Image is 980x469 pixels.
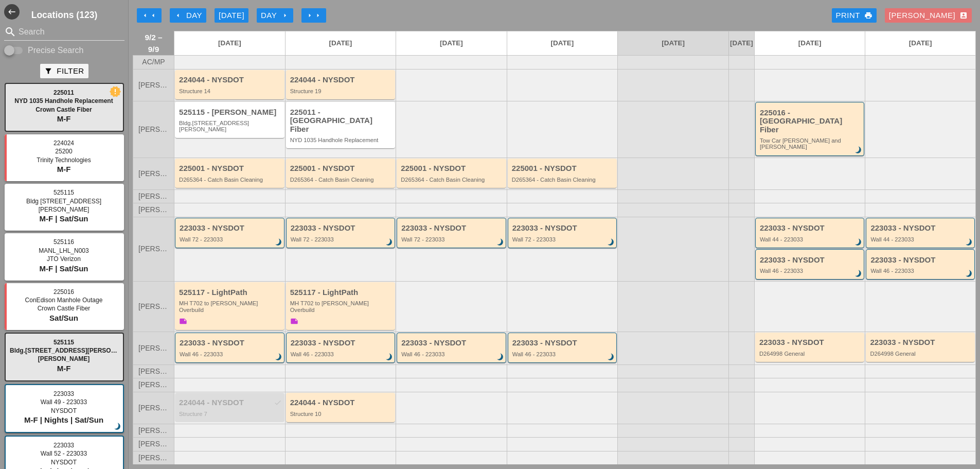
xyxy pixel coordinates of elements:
span: 525115 [54,339,74,346]
i: brightness_3 [853,237,865,248]
span: 223033 [54,442,74,449]
span: 225016 [54,288,74,296]
span: M-F | Nights | Sat/Sun [24,415,103,424]
div: Wall 46 - 223033 [760,268,862,274]
div: Wall 46 - 223033 [870,268,972,274]
i: brightness_3 [605,237,617,248]
div: Filter [44,65,84,77]
div: D264998 General [759,351,862,357]
button: [DATE] [215,8,248,23]
i: note [179,317,187,325]
div: D265364 - Catch Basin Cleaning [179,177,282,183]
span: 9/2 – 9/9 [138,31,169,55]
button: Move Back 1 Week [137,8,162,23]
i: west [4,4,20,20]
div: 223033 - NYSDOT [759,338,862,347]
div: 525115 - [PERSON_NAME] [179,108,282,117]
div: 223033 - NYSDOT [760,256,862,265]
div: 223033 - NYSDOT [401,224,503,233]
div: Structure 19 [290,88,393,94]
span: NYSDOT [51,407,77,414]
span: [PERSON_NAME] [38,355,90,362]
i: brightness_3 [495,237,506,248]
span: [PERSON_NAME] [39,206,90,213]
i: note [290,317,298,325]
div: Wall 46 - 223033 [512,351,614,357]
span: 225011 [54,89,74,96]
span: [PERSON_NAME] [138,454,169,462]
div: Wall 46 - 223033 [401,351,503,357]
div: 223033 - NYSDOT [512,339,614,348]
div: D265364 - Catch Basin Cleaning [401,177,504,183]
label: Precise Search [28,45,84,56]
i: check [274,398,282,407]
span: [PERSON_NAME] [138,206,169,214]
div: Wall 44 - 223033 [760,236,862,242]
span: NYD 1035 Handhole Replacement [14,97,113,105]
button: Day [257,8,293,23]
div: 525117 - LightPath [179,288,282,297]
div: Wall 46 - 223033 [180,351,281,357]
span: Wall 52 - 223033 [41,450,87,457]
i: arrow_right [281,11,289,20]
button: Day [170,8,206,23]
i: arrow_left [141,11,149,20]
div: Print [836,10,872,22]
span: [PERSON_NAME] [138,126,169,133]
div: Wall 46 - 223033 [291,351,393,357]
i: arrow_right [314,11,322,20]
div: D265364 - Catch Basin Cleaning [290,177,393,183]
div: 223033 - NYSDOT [291,339,393,348]
div: D264998 General [870,351,972,357]
span: [PERSON_NAME] [138,368,169,375]
span: 224024 [54,140,74,147]
i: filter_alt [44,67,52,75]
i: brightness_3 [853,145,865,156]
span: Sat/Sun [49,314,78,322]
div: Day [261,10,289,22]
div: Bldg.1062 St Johns Place [179,120,282,133]
a: [DATE] [174,31,285,55]
div: 223033 - NYSDOT [180,224,281,233]
span: [PERSON_NAME] [138,303,169,310]
a: [DATE] [507,31,618,55]
div: MH T702 to Boldyn MH Overbuild [179,300,282,313]
span: Crown Castle Fiber [38,305,91,312]
div: Structure 7 [179,411,282,417]
i: brightness_3 [273,237,284,248]
a: [DATE] [865,31,975,55]
i: arrow_left [174,11,182,20]
div: Structure 10 [290,411,393,417]
span: [PERSON_NAME] [138,440,169,448]
div: Wall 72 - 223033 [401,236,503,242]
i: print [864,11,872,20]
i: brightness_3 [964,237,975,248]
span: M-F | Sat/Sun [39,264,88,273]
div: NYD 1035 Handhole Replacement [290,137,393,143]
div: Day [174,10,202,22]
span: [PERSON_NAME] [138,193,169,200]
i: arrow_right [306,11,314,20]
div: Structure 14 [179,88,282,94]
span: [PERSON_NAME] [138,170,169,178]
a: [DATE] [729,31,754,55]
a: [DATE] [618,31,728,55]
div: Wall 72 - 223033 [291,236,393,242]
i: arrow_left [149,11,157,20]
div: Wall 72 - 223033 [180,236,281,242]
span: 25200 [55,148,72,155]
div: 224044 - NYSDOT [290,398,393,407]
div: Wall 72 - 223033 [512,236,614,242]
a: [DATE] [396,31,507,55]
span: M-F [57,114,71,123]
button: Filter [40,64,88,78]
span: M-F | Sat/Sun [39,214,88,223]
i: account_box [959,11,968,20]
div: 223033 - NYSDOT [760,224,862,233]
div: 223033 - NYSDOT [512,224,614,233]
div: 223033 - NYSDOT [401,339,503,348]
i: brightness_3 [273,352,284,363]
i: brightness_3 [853,268,865,280]
a: Print [832,8,877,23]
i: brightness_3 [384,352,395,363]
